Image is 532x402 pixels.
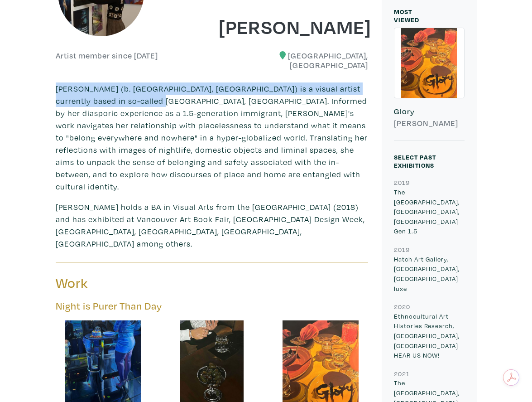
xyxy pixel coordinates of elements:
p: [PERSON_NAME] holds a BA in Visual Arts from the [GEOGRAPHIC_DATA] (2018) and has exhibited at Va... [56,201,368,250]
h1: [PERSON_NAME] [219,14,368,39]
small: Select Past Exhibitions [394,153,436,170]
p: Ethnocultural Art Histories Research, [GEOGRAPHIC_DATA], [GEOGRAPHIC_DATA] HEAR US NOW! [394,311,465,360]
p: [PERSON_NAME] (b. [GEOGRAPHIC_DATA], [GEOGRAPHIC_DATA]) is a visual artist currently based in so-... [56,82,368,193]
h5: Night is Purer Than Day [56,300,368,312]
p: The [GEOGRAPHIC_DATA], [GEOGRAPHIC_DATA], [GEOGRAPHIC_DATA] Gen 1.5 [394,187,465,236]
small: 2019 [394,245,410,254]
h6: [GEOGRAPHIC_DATA], [GEOGRAPHIC_DATA] [219,51,368,70]
small: 2019 [394,178,410,187]
small: 2020 [394,302,410,311]
h6: [PERSON_NAME] [394,118,465,128]
p: Hatch Art Gallery, [GEOGRAPHIC_DATA], [GEOGRAPHIC_DATA] luxe [394,254,465,293]
h3: Work [56,275,205,292]
h6: Artist member since [DATE] [56,51,158,61]
small: 2021 [394,369,410,378]
a: Glory [PERSON_NAME] [394,28,465,141]
small: MOST VIEWED [394,7,419,24]
h6: Glory [394,107,465,116]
